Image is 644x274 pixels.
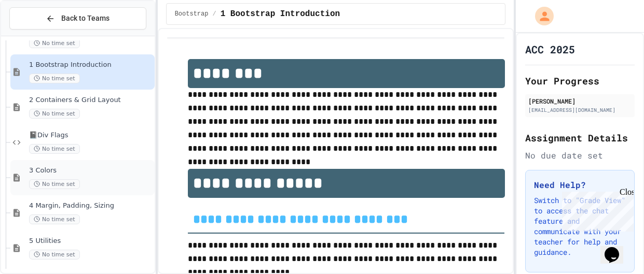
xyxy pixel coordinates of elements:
[528,96,632,106] div: [PERSON_NAME]
[29,179,80,189] span: No time set
[221,8,340,20] span: 1 Bootstrap Introduction
[4,4,72,66] div: Chat with us now!Close
[29,61,153,69] span: 1 Bootstrap Introduction
[525,149,635,162] div: No due date set
[600,233,634,264] iframe: chat widget
[175,10,209,18] span: Bootstrap
[9,7,146,30] button: Back to Teams
[29,144,80,154] span: No time set
[528,106,632,114] div: [EMAIL_ADDRESS][DOMAIN_NAME]
[534,195,626,257] p: Switch to "Grade View" to access the chat feature and communicate with your teacher for help and ...
[558,188,634,232] iframe: chat widget
[525,74,635,88] h2: Your Progress
[29,96,153,105] span: 2 Containers & Grid Layout
[29,131,153,140] span: 📓Div Flags
[29,109,80,119] span: No time set
[29,201,153,210] span: 4 Margin, Padding, Sizing
[534,179,626,191] h3: Need Help?
[29,74,80,83] span: No time set
[212,10,216,18] span: /
[525,131,635,145] h2: Assignment Details
[29,38,80,48] span: No time set
[29,166,153,175] span: 3 Colors
[29,237,153,246] span: 5 Utilities
[61,13,109,24] span: Back to Teams
[29,214,80,224] span: No time set
[525,42,575,56] h1: ACC 2025
[29,250,80,259] span: No time set
[524,4,556,28] div: My Account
